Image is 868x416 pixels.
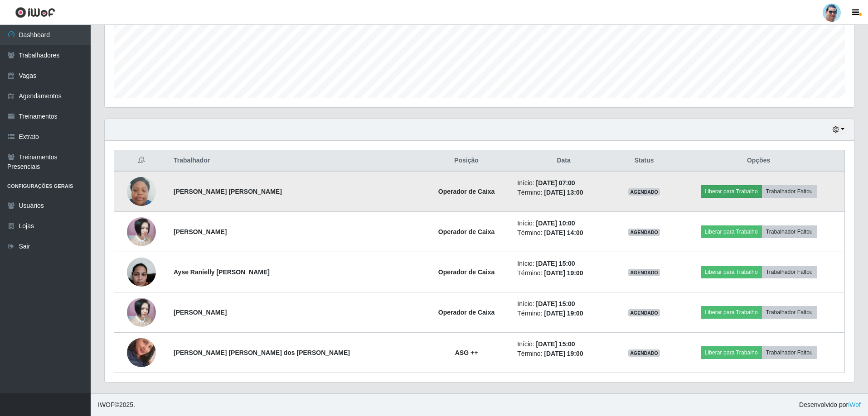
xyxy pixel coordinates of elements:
time: [DATE] 10:00 [536,220,575,227]
li: Término: [517,309,610,318]
strong: Operador de Caixa [438,188,495,195]
button: Trabalhador Faltou [762,306,817,319]
time: [DATE] 15:00 [536,300,575,307]
img: 1759016439703.jpeg [127,327,156,378]
strong: [PERSON_NAME] [174,228,227,235]
strong: [PERSON_NAME] [PERSON_NAME] dos [PERSON_NAME] [174,349,350,356]
time: [DATE] 15:00 [536,260,575,267]
img: 1747442634069.jpeg [127,298,156,327]
button: Liberar para Trabalho [701,266,762,278]
time: [DATE] 14:00 [544,229,583,236]
strong: Ayse Ranielly [PERSON_NAME] [174,268,270,276]
li: Término: [517,349,610,359]
button: Liberar para Trabalho [701,346,762,359]
button: Liberar para Trabalho [701,185,762,198]
strong: ASG ++ [455,349,478,356]
span: © 2025 . [98,400,135,410]
li: Início: [517,259,610,268]
span: AGENDADO [628,349,660,357]
li: Início: [517,299,610,309]
th: Status [616,150,673,172]
th: Data [512,150,616,172]
time: [DATE] 19:00 [544,350,583,357]
strong: Operador de Caixa [438,268,495,276]
span: AGENDADO [628,269,660,276]
time: [DATE] 19:00 [544,310,583,317]
strong: [PERSON_NAME] [174,309,227,316]
img: 1712274228951.jpeg [127,253,156,291]
th: Posição [421,150,512,172]
time: [DATE] 13:00 [544,189,583,196]
th: Opções [673,150,844,172]
li: Término: [517,228,610,238]
img: 1709225632480.jpeg [127,172,156,211]
button: Trabalhador Faltou [762,225,817,238]
span: IWOF [98,401,115,408]
span: AGENDADO [628,309,660,316]
button: Trabalhador Faltou [762,346,817,359]
li: Início: [517,339,610,349]
strong: Operador de Caixa [438,228,495,235]
button: Trabalhador Faltou [762,185,817,198]
span: AGENDADO [628,229,660,236]
img: CoreUI Logo [15,7,55,18]
li: Início: [517,178,610,188]
span: AGENDADO [628,188,660,196]
button: Liberar para Trabalho [701,306,762,319]
li: Término: [517,268,610,278]
time: [DATE] 07:00 [536,179,575,186]
span: Desenvolvido por [799,400,861,410]
time: [DATE] 15:00 [536,340,575,348]
time: [DATE] 19:00 [544,269,583,277]
img: 1747442634069.jpeg [127,217,156,246]
a: iWof [848,401,861,408]
strong: Operador de Caixa [438,309,495,316]
li: Término: [517,188,610,197]
button: Liberar para Trabalho [701,225,762,238]
th: Trabalhador [168,150,421,172]
button: Trabalhador Faltou [762,266,817,278]
li: Início: [517,219,610,228]
strong: [PERSON_NAME] [PERSON_NAME] [174,188,282,195]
